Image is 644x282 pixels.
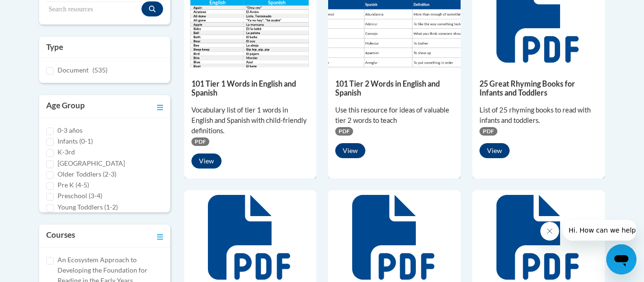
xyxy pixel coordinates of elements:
a: Toggle collapse [157,100,163,113]
label: Young Toddlers (1-2) [58,202,118,212]
span: PDF [335,127,353,136]
label: Older Toddlers (2-3) [58,169,116,179]
input: Search resources [46,1,141,17]
span: PDF [191,137,209,146]
button: View [479,143,510,158]
h3: Type [46,41,163,53]
h5: 25 Great Rhyming Books for Infants and Toddlers [479,79,598,97]
h5: 101 Tier 2 Words in English and Spanish [335,79,454,97]
button: Search resources [141,1,163,16]
label: K-3rd [58,147,75,157]
div: Use this resource for ideas of valuable tier 2 words to teach [335,105,454,126]
iframe: Message from company [563,220,636,241]
label: Infants (0-1) [58,136,93,146]
label: 0-3 años [58,125,83,136]
label: Preschool (3-4) [58,191,102,201]
h3: Age Group [46,100,85,113]
label: [GEOGRAPHIC_DATA] [58,158,125,169]
button: View [191,153,222,169]
a: Toggle collapse [157,229,163,242]
span: PDF [479,127,497,136]
span: Document [58,66,89,74]
h5: 101 Tier 1 Words in English and Spanish [191,79,310,97]
div: Vocabulary list of tier 1 words in English and Spanish with child-friendly definitions. [191,105,310,136]
span: (535) [92,66,107,74]
iframe: Close message [540,222,559,241]
div: List of 25 rhyming books to read with infants and toddlers. [479,105,598,126]
button: View [335,143,365,158]
span: Hi. How can we help? [6,7,76,14]
iframe: Button to launch messaging window [606,244,636,274]
label: Pre K (4-5) [58,180,89,190]
h3: Courses [46,229,75,242]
